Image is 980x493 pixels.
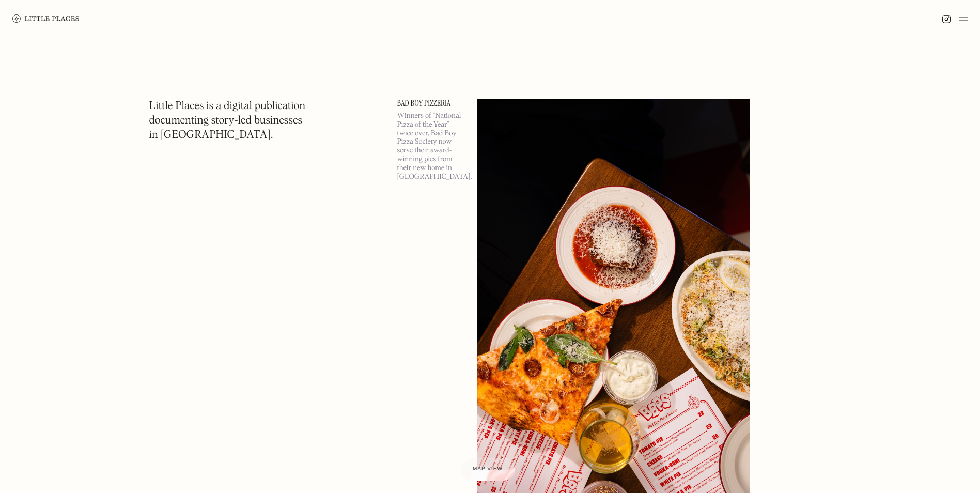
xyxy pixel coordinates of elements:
[149,99,306,143] h1: Little Places is a digital publication documenting story-led businesses in [GEOGRAPHIC_DATA].
[397,112,464,181] p: Winners of “National Pizza of the Year” twice over, Bad Boy Pizza Society now serve their award-w...
[460,458,515,481] a: Map view
[397,99,464,107] a: Bad Boy Pizzeria
[473,466,503,472] span: Map view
